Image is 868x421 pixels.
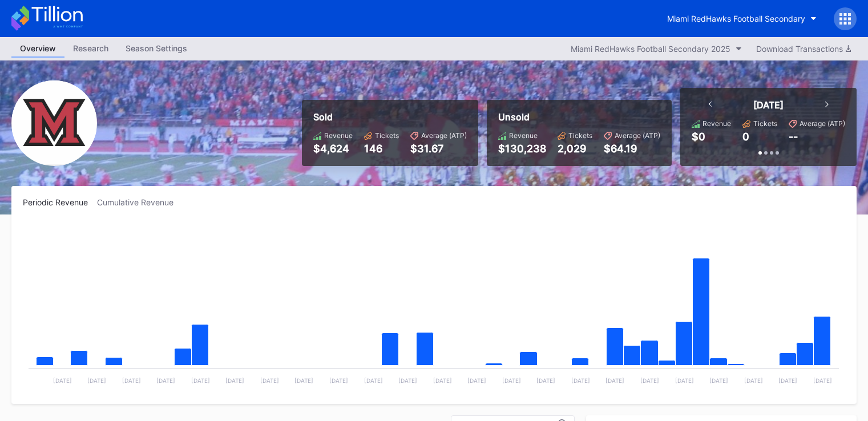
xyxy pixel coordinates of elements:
button: Miami RedHawks Football Secondary [659,8,825,29]
text: [DATE] [675,377,694,384]
div: $64.19 [604,143,660,155]
div: -- [789,131,798,143]
text: [DATE] [571,377,590,384]
text: [DATE] [191,377,210,384]
button: Download Transactions [750,41,857,56]
div: 2,029 [558,143,592,155]
div: [DATE] [753,99,784,111]
button: Miami RedHawks Football Secondary 2025 [565,41,748,56]
a: Research [64,40,117,58]
text: [DATE] [53,377,72,384]
text: [DATE] [502,377,521,384]
div: Revenue [509,131,538,140]
text: [DATE] [329,377,348,384]
a: Season Settings [117,40,196,58]
text: [DATE] [87,377,106,384]
div: Unsold [498,111,660,123]
div: $31.67 [410,143,467,155]
div: Tickets [753,119,777,128]
text: [DATE] [605,377,624,384]
text: [DATE] [364,377,383,384]
div: Average (ATP) [800,119,845,128]
text: [DATE] [744,377,763,384]
div: Miami RedHawks Football Secondary 2025 [571,44,730,54]
div: Revenue [324,131,353,140]
svg: Chart title [23,221,845,392]
div: Tickets [568,131,592,140]
text: [DATE] [640,377,659,384]
text: [DATE] [294,377,313,384]
text: [DATE] [122,377,141,384]
text: [DATE] [467,377,486,384]
text: [DATE] [813,377,832,384]
div: Download Transactions [756,44,851,54]
div: Average (ATP) [421,131,467,140]
div: 0 [742,131,749,143]
text: [DATE] [225,377,244,384]
a: Overview [11,40,64,58]
div: $130,238 [498,143,546,155]
div: Cumulative Revenue [97,197,183,207]
div: $0 [692,131,705,143]
img: Miami_RedHawks_Football_Secondary.png [11,80,97,166]
div: $4,624 [313,143,353,155]
text: [DATE] [778,377,797,384]
div: Tickets [375,131,399,140]
div: Revenue [703,119,731,128]
text: [DATE] [260,377,279,384]
div: Periodic Revenue [23,197,97,207]
div: Miami RedHawks Football Secondary [667,14,805,23]
div: Season Settings [117,40,196,56]
text: [DATE] [398,377,417,384]
div: Sold [313,111,467,123]
text: [DATE] [536,377,555,384]
div: 146 [364,143,399,155]
text: [DATE] [433,377,452,384]
div: Average (ATP) [615,131,660,140]
div: Research [64,40,117,56]
text: [DATE] [709,377,728,384]
text: [DATE] [156,377,175,384]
